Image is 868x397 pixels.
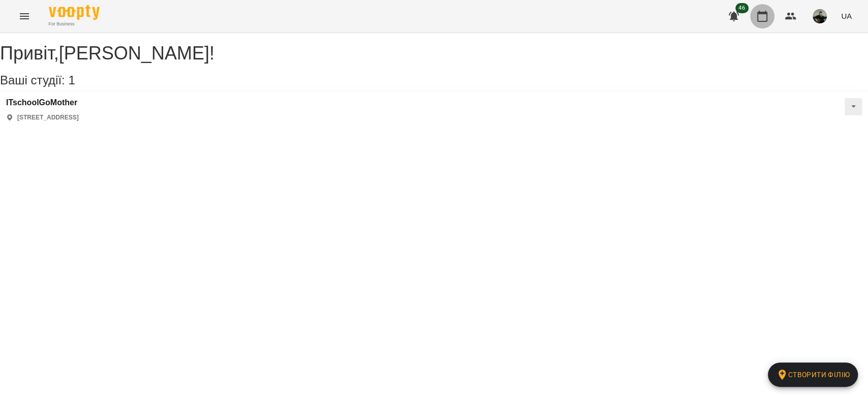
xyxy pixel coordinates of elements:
img: Voopty Logo [49,5,100,20]
span: 46 [735,3,749,13]
img: 7978d71d2a5e9c0688966f56c135e719.png [813,9,827,23]
span: For Business [49,21,100,27]
span: 1 [68,73,75,87]
button: Menu [12,4,37,28]
span: UA [841,11,852,21]
a: ITschoolGoMother [6,98,79,107]
button: UA [837,7,856,25]
p: [STREET_ADDRESS] [17,113,79,122]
